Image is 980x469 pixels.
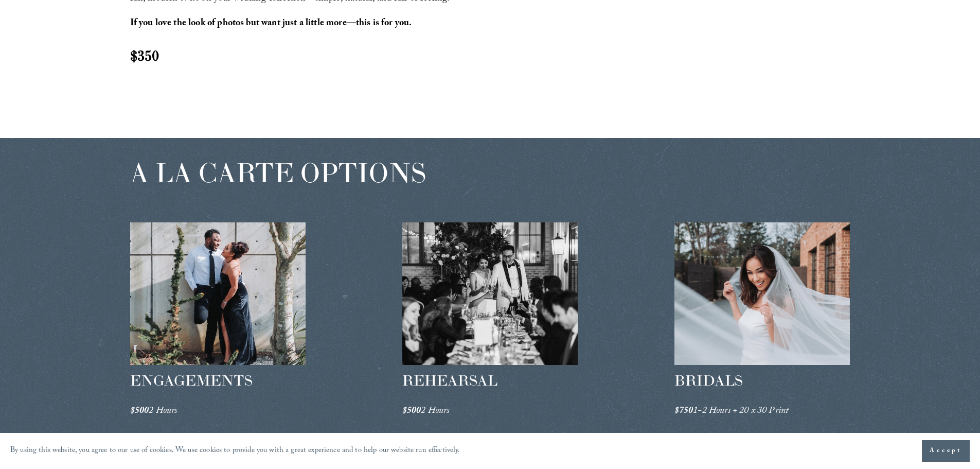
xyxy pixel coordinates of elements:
[10,444,460,459] p: By using this website, you agree to our use of cookies. We use cookies to provide you with a grea...
[922,440,970,462] button: Accept
[402,371,497,390] span: REHEARSAL
[674,404,693,420] em: $750
[421,404,449,420] em: 2 Hours
[130,404,149,420] em: $500
[930,446,962,456] span: Accept
[130,16,412,32] strong: If you love the look of photos but want just a little more—this is for you.
[130,371,253,390] span: ENGAGEMENTS
[674,371,743,390] span: BRIDALS
[693,404,789,420] em: 1-2 Hours + 20 x 30 Print
[149,404,177,420] em: 2 Hours
[130,155,426,189] span: A LA CARTE OPTIONS
[402,404,421,420] em: $500
[130,46,159,65] strong: $350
